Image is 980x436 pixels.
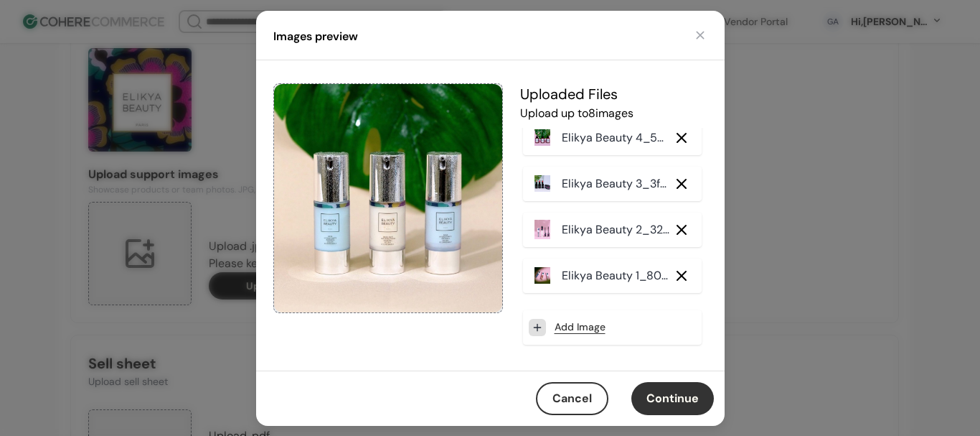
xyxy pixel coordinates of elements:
h5: Uploaded File s [520,83,705,105]
p: Elikya Beauty 1_80e012_.jpg [562,267,669,284]
h4: Images preview [273,28,358,45]
button: Continue [631,382,714,415]
p: Elikya Beauty 2_32096e_.jpg [562,221,670,238]
a: Add Image [555,320,606,335]
p: Upload up to 8 image s [520,105,705,122]
p: Elikya Beauty 3_3fa90b_.jpg [562,175,670,193]
p: Elikya Beauty 4_5223f9_.jpg [562,129,669,147]
button: Cancel [536,382,608,415]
